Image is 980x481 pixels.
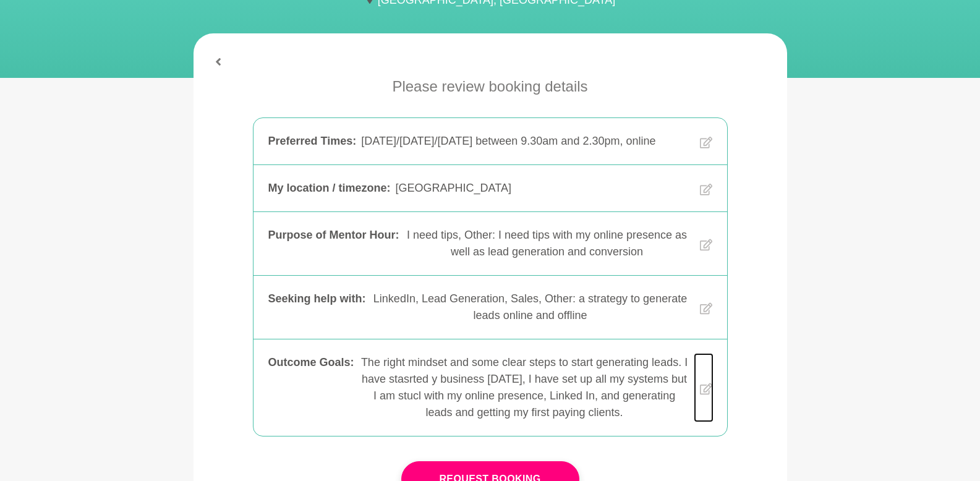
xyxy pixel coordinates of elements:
[371,291,690,324] div: LinkedIn, Lead Generation, Sales, Other: a strategy to generate leads online and offline
[361,133,689,150] div: [DATE]/[DATE]/[DATE] between 9.30am and 2.30pm, online
[268,180,391,197] div: My location / timezone :
[268,291,366,324] div: Seeking help with :
[396,180,690,197] div: [GEOGRAPHIC_DATA]
[268,133,357,150] div: Preferred Times :
[404,227,690,260] div: I need tips, Other: I need tips with my online presence as well as lead generation and conversion
[268,354,354,421] div: Outcome Goals :
[268,227,399,260] div: Purpose of Mentor Hour :
[392,75,587,98] p: Please review booking details
[359,354,690,421] div: The right mindset and some clear steps to start generating leads. I have stasrted y business [DAT...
